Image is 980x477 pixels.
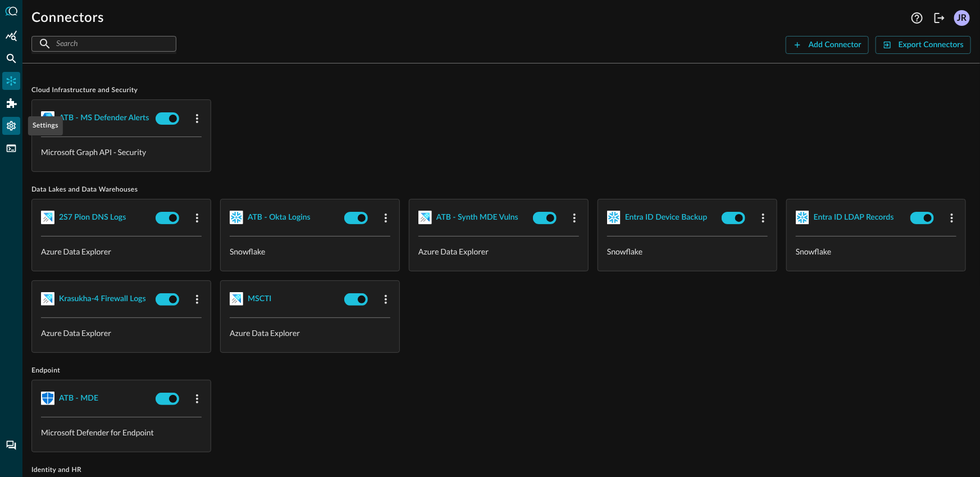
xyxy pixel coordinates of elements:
button: 2S7 Pion DNS Logs [59,208,126,226]
p: Azure Data Explorer [230,327,390,339]
img: AzureDataExplorer.svg [418,211,432,224]
p: Azure Data Explorer [41,327,202,339]
span: Identity and HR [31,466,971,475]
button: Entra ID Device Backup [625,208,707,226]
div: ATB - MDE [59,392,98,406]
div: 2S7 Pion DNS Logs [59,211,126,225]
span: Endpoint [31,366,971,375]
div: MSCTI [248,292,271,306]
div: Add Connector [809,38,862,52]
button: Help [908,9,926,27]
button: Add Connector [786,36,869,54]
div: ATB - Synth MDE Vulns [436,211,518,225]
input: Search [56,33,151,54]
div: Settings [28,116,63,135]
div: Entra ID Device Backup [625,211,707,225]
img: MicrosoftDefenderForEndpoint.svg [41,392,54,405]
p: Microsoft Defender for Endpoint [41,426,202,438]
p: Snowflake [230,246,390,257]
div: Federated Search [2,49,20,67]
p: Snowflake [607,246,768,257]
img: Snowflake.svg [230,211,243,224]
h1: Connectors [31,9,104,27]
button: ATB - MDE [59,389,98,407]
p: Microsoft Graph API - Security [41,146,202,158]
div: Summary Insights [2,27,20,45]
button: MSCTI [248,290,271,308]
button: ATB - Synth MDE Vulns [436,208,518,226]
div: Chat [2,437,20,455]
div: Export Connectors [899,38,964,52]
div: Krasukha-4 Firewall Logs [59,292,146,306]
button: ATB - MS Defender Alerts [59,109,149,127]
img: AzureDataExplorer.svg [41,292,54,306]
div: ATB - Okta Logins [248,211,311,225]
button: Krasukha-4 Firewall Logs [59,290,146,308]
span: Data Lakes and Data Warehouses [31,185,971,194]
div: Settings [2,117,20,135]
p: Azure Data Explorer [41,246,202,257]
div: ATB - MS Defender Alerts [59,111,149,125]
img: Snowflake.svg [607,211,621,224]
div: FSQL [2,139,20,157]
p: Snowflake [796,246,956,257]
div: JR [954,10,970,26]
button: Logout [931,9,949,27]
p: Azure Data Explorer [418,246,579,257]
img: Snowflake.svg [796,211,809,224]
button: Entra ID LDAP Records [814,208,894,226]
div: Entra ID LDAP Records [814,211,894,225]
button: Export Connectors [876,36,971,54]
span: Cloud Infrastructure and Security [31,86,971,95]
div: Connectors [2,72,20,90]
div: Addons [3,94,21,112]
button: ATB - Okta Logins [248,208,311,226]
img: AzureDataExplorer.svg [230,292,243,306]
img: MicrosoftGraph.svg [41,111,54,125]
img: AzureDataExplorer.svg [41,211,54,224]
